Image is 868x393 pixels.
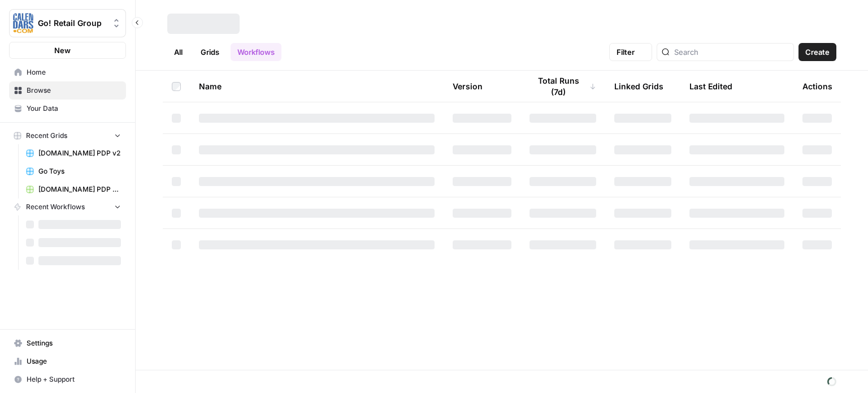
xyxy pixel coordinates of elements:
a: Browse [9,81,126,100]
a: [DOMAIN_NAME] PDP Enrichment Grid [21,180,126,198]
span: Settings [27,338,121,348]
span: Recent Workflows [26,202,85,212]
a: Your Data [9,100,126,118]
span: [DOMAIN_NAME] PDP v2 [38,148,121,158]
span: Usage [27,356,121,366]
span: Help + Support [27,374,121,385]
a: [DOMAIN_NAME] PDP v2 [21,144,126,162]
a: All [167,43,189,61]
span: [DOMAIN_NAME] PDP Enrichment Grid [38,184,121,195]
button: Filter [609,43,652,61]
div: Actions [802,71,832,102]
button: Help + Support [9,370,126,388]
span: Go! Retail Group [38,18,106,29]
div: Last Edited [689,71,732,102]
div: Name [199,71,435,102]
div: Linked Grids [614,71,663,102]
span: Recent Grids [26,131,67,141]
button: Create [798,43,836,61]
input: Search [674,46,789,58]
span: Your Data [27,103,121,114]
div: Version [453,71,483,102]
span: Go Toys [38,166,121,176]
span: Filter [617,46,635,58]
button: New [9,42,126,59]
span: Home [27,67,121,77]
span: Browse [27,85,121,96]
a: Home [9,63,126,81]
button: Recent Grids [9,127,126,144]
a: Go Toys [21,162,126,180]
a: Workflows [231,43,281,61]
img: Go! Retail Group Logo [13,13,33,33]
button: Workspace: Go! Retail Group [9,9,126,37]
span: New [54,45,71,56]
a: Grids [194,43,226,61]
a: Usage [9,352,126,370]
a: Settings [9,334,126,352]
span: Create [805,46,830,58]
button: Recent Workflows [9,198,126,215]
div: Total Runs (7d) [530,71,596,102]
